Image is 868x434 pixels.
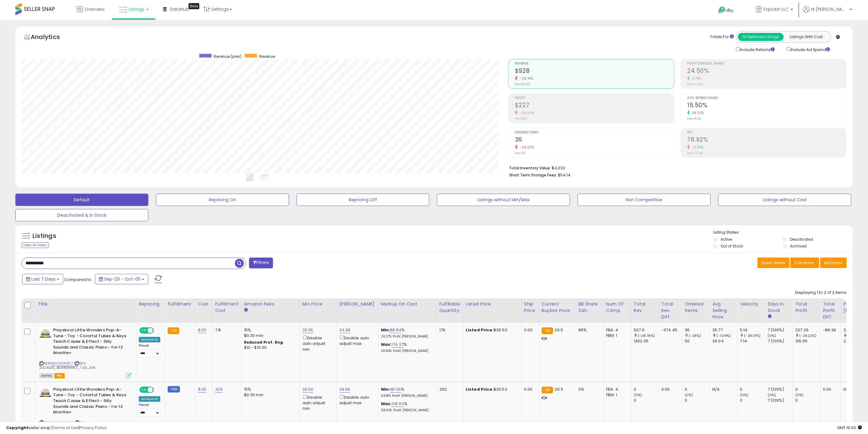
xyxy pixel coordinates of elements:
[555,327,563,333] span: 26.5
[515,117,527,120] small: Prev: $317
[80,425,107,431] a: Privacy Policy
[764,6,789,12] span: Ezpickin LLC
[39,327,52,340] img: 41A2AIUry7L._SL40_.jpg
[823,387,836,392] div: 0.00
[52,420,73,425] a: B09RGRXPL7
[518,111,534,115] small: -28.22%
[515,97,674,100] span: Profit
[391,401,404,407] a: 218.64
[153,387,163,392] span: OFF
[339,394,374,406] div: Disable auto adjust max
[153,328,163,333] span: OFF
[687,102,846,110] h2: 15.50%
[768,387,792,392] div: 7 (100%)
[542,327,553,334] small: FBA
[685,327,710,333] div: 36
[634,338,659,344] div: 1302.05
[466,327,517,333] div: $26.50
[712,387,733,392] div: N/A
[542,301,573,314] div: Current Buybox Price
[140,387,148,392] span: ON
[518,76,534,81] small: -28.76%
[244,345,295,350] div: $10 - $10.90
[244,392,295,398] div: $0.30 min
[215,301,239,314] div: Fulfillment Cost
[687,97,846,100] span: Avg. Buybox Share
[811,6,848,12] span: Hi [PERSON_NAME]
[740,301,762,307] div: Velocity
[244,301,297,307] div: Amazon Fees
[139,337,160,342] div: Amazon AI
[782,46,840,53] div: Include Ad Spend
[168,386,180,393] small: FBM
[634,398,659,403] div: 0
[54,373,65,378] span: FBA
[139,301,162,307] div: Repricing
[578,194,710,206] button: Non Competitive
[39,387,52,399] img: 41A2AIUry7L._SL40_.jpg
[740,387,765,392] div: 0
[578,327,599,333] div: 89%
[339,301,376,307] div: [PERSON_NAME]
[33,232,56,240] h5: Listings
[740,393,749,397] small: (0%)
[661,301,679,320] div: Total Rev. Diff.
[244,387,295,392] div: 15%
[795,301,818,314] div: Total Profit
[439,387,458,392] div: 292
[466,327,494,333] b: Listed Price:
[794,260,814,266] span: Columns
[823,301,838,320] div: Total Profit Diff.
[606,387,626,392] div: FBA: 4
[140,328,148,333] span: ON
[302,301,334,307] div: Min Price
[768,301,790,314] div: Days In Stock
[690,76,701,81] small: 0.74%
[757,258,789,268] button: Save View
[515,136,674,144] h2: 36
[795,327,820,333] div: 227.29
[215,386,223,393] a: N/A
[391,341,403,348] a: 174.27
[249,258,273,268] button: Filters
[38,301,134,307] div: Title
[716,333,731,338] small: (-1.04%)
[685,398,710,403] div: 0
[381,327,432,339] div: %
[302,327,313,333] a: 26.95
[687,67,846,76] h2: 24.50%
[6,425,29,431] strong: Copyright
[22,274,63,284] button: Last 7 Days
[52,361,73,366] a: B09RGRXPL7
[189,3,199,9] div: Tooltip anchor
[381,349,432,353] p: 39.84% Profit [PERSON_NAME]
[685,338,710,344] div: 50
[578,387,599,392] div: 0%
[795,398,820,403] div: 0
[768,398,792,403] div: 7 (100%)
[64,277,92,282] span: Compared to:
[524,387,534,392] div: 0.00
[606,392,626,398] div: FBM: 1
[302,394,332,412] div: Disable auto adjust min
[558,172,570,178] span: $54.14
[198,386,207,393] a: 8.00
[685,387,710,392] div: 0
[53,387,128,417] b: Playskool Little Wonders Pop-A-Tune - Toy - Colorful Tubes & Keys Teach Cause & Effect - Silly So...
[823,327,836,333] div: -89.36
[515,151,525,155] small: Prev: 50
[515,67,674,76] h2: $928
[687,117,701,120] small: Prev: 9.21%
[731,46,782,53] div: Include Returns
[6,425,107,431] div: seller snap | |
[84,6,104,12] span: Overview
[339,334,374,346] div: Disable auto adjust max
[790,258,819,268] button: Columns
[524,301,536,314] div: Ship Price
[803,6,852,20] a: Hi [PERSON_NAME]
[606,327,626,333] div: FBA: 4
[738,33,784,41] button: All Selected Listings
[339,386,350,393] a: 29.99
[95,274,148,284] button: Sep-29 - Oct-05
[509,165,551,171] b: Total Inventory Value:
